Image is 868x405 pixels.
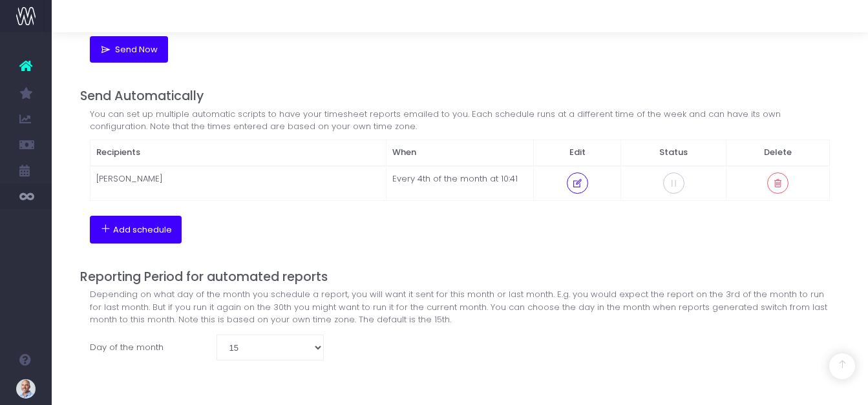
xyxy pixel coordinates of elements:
img: images/default_profile_image.png [16,379,36,399]
th: Edit [534,140,621,166]
td: Every 4th of the month at 10:41 [386,166,534,201]
span: Add schedule [113,225,172,235]
th: Delete [726,140,830,166]
th: Status [621,140,726,166]
div: Depending on what day of the month you schedule a report, you will want it sent for this month or... [90,288,831,326]
span: Send Now [111,45,158,55]
div: You can set up multiple automatic scripts to have your timesheet reports emailed to you. Each sch... [90,108,831,133]
label: Day of the month [80,335,207,360]
button: Send Now [90,36,168,62]
th: Recipients [90,140,386,166]
h4: Send Automatically [80,88,840,103]
td: [PERSON_NAME] [90,166,386,201]
h4: Reporting Period for automated reports [80,269,840,284]
th: When [386,140,534,166]
button: Add schedule [90,216,182,243]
